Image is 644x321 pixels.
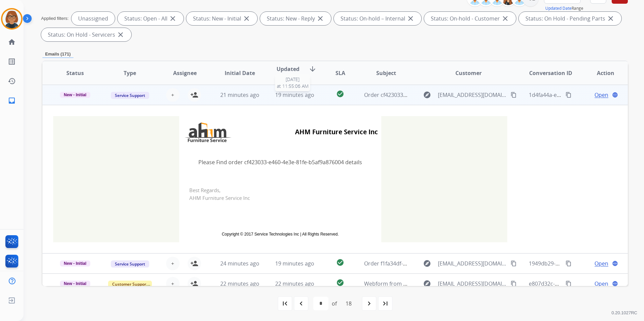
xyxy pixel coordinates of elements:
span: Status [66,69,84,77]
img: avatar [2,9,21,28]
div: Status: Open - All [118,12,184,25]
span: Type [124,69,136,77]
span: Subject [376,69,396,77]
span: + [171,280,174,288]
mat-icon: first_page [281,299,289,308]
span: 19 minutes ago [275,91,314,99]
div: of [332,299,337,308]
span: Updated Date [273,65,303,81]
mat-icon: navigate_next [365,299,373,308]
span: Open [594,259,608,267]
div: 18 [340,297,357,310]
span: [EMAIL_ADDRESS][DOMAIN_NAME] [438,280,507,288]
div: Status: On Hold - Servicers [41,28,131,41]
span: 1949db29-5784-46b7-ba7d-6f039d6c8177 [529,260,633,267]
span: Order cf423033-e460-4e3e-81fe-b5af9a876004 [364,91,480,99]
span: 24 minutes ago [220,260,259,267]
span: New - Initial [60,92,91,98]
mat-icon: content_copy [511,92,517,98]
span: Assignee [173,69,197,77]
div: Status: On Hold - Pending Parts [519,12,621,25]
mat-icon: close [407,14,415,23]
span: 1d4fa44a-ed7b-4246-bfa9-a5436071f5cc [529,91,629,99]
span: Customer Support [108,281,152,288]
mat-icon: navigate_before [297,299,305,308]
td: AHM Furniture Service Inc [257,119,378,145]
mat-icon: history [8,77,16,85]
div: Status: On-hold – Internal [334,12,421,25]
span: 22 minutes ago [275,280,314,287]
span: SLA [335,69,345,77]
mat-icon: home [8,38,16,46]
span: e807d32c-0d9d-4c64-889d-3b1f2215e976 [529,280,632,287]
mat-icon: content_copy [566,260,572,266]
span: at 11:55:06 AM [277,83,309,90]
mat-icon: content_copy [511,260,517,266]
div: Unassigned [71,12,115,25]
mat-icon: list_alt [8,58,16,66]
p: Emails (171) [42,51,73,58]
mat-icon: arrow_downward [309,65,317,73]
span: Order f1fa34df-888d-4f7f-adcb-b768e62736fe [364,260,478,267]
span: Conversation ID [529,69,572,77]
mat-icon: close [117,31,125,39]
button: + [166,277,180,290]
span: New - Initial [60,281,91,287]
div: Status: New - Initial [186,12,257,25]
mat-icon: close [243,14,251,23]
td: Copyright © 2017 Service Technologies Inc | All Rights Reserved. [189,231,371,237]
span: [DATE] [277,76,309,83]
img: AHM [183,119,233,145]
button: + [166,257,180,270]
mat-icon: check_circle [336,279,344,287]
mat-icon: language [612,260,618,266]
span: 19 minutes ago [275,260,314,267]
span: 22 minutes ago [220,280,259,287]
p: 0.20.1027RC [611,309,637,317]
span: Open [594,91,608,99]
mat-icon: person_add [190,91,198,99]
mat-icon: close [607,14,615,23]
button: Updated Date [545,6,572,11]
div: Status: New - Reply [260,12,331,25]
mat-icon: check_circle [336,258,344,266]
mat-icon: language [612,281,618,287]
span: + [171,259,174,267]
span: Customer [455,69,482,77]
mat-icon: language [612,92,618,98]
p: Applied filters: [41,15,69,22]
mat-icon: close [169,14,177,23]
mat-icon: content_copy [566,281,572,287]
span: 21 minutes ago [220,91,259,99]
span: Service Support [111,92,149,99]
div: Status: On-hold - Customer [424,12,516,25]
mat-icon: content_copy [566,92,572,98]
span: + [171,91,174,99]
span: Open [594,280,608,288]
span: Initial Date [225,69,255,77]
mat-icon: person_add [190,280,198,288]
mat-icon: close [501,14,509,23]
span: [EMAIL_ADDRESS][DOMAIN_NAME] [438,259,507,267]
mat-icon: check_circle [336,90,344,98]
span: Webform from [EMAIL_ADDRESS][DOMAIN_NAME] on [DATE] [364,280,517,287]
mat-icon: close [316,14,324,23]
td: Please Find order cf423033-e460-4e3e-81fe-b5af9a876004 details [179,148,381,176]
mat-icon: person_add [190,259,198,267]
span: Range [545,5,583,11]
span: [EMAIL_ADDRESS][DOMAIN_NAME] [438,91,507,99]
th: Action [573,61,628,85]
mat-icon: last_page [381,299,389,308]
td: Best Regards, AHM Furniture Service Inc [179,176,381,224]
mat-icon: explore [423,259,431,267]
span: New - Initial [60,260,91,266]
span: Service Support [111,260,149,267]
mat-icon: explore [423,91,431,99]
mat-icon: content_copy [511,281,517,287]
button: + [166,88,180,102]
mat-icon: explore [423,280,431,288]
mat-icon: inbox [8,97,16,105]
